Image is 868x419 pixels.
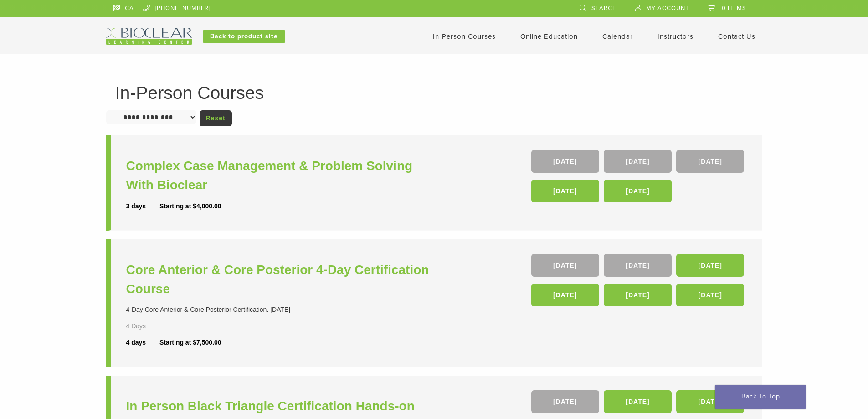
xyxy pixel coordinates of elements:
[676,284,744,306] a: [DATE]
[718,32,755,41] a: Contact Us
[126,338,160,347] div: 4 days
[433,32,496,41] a: In-Person Courses
[591,5,617,12] span: Search
[646,5,689,12] span: My Account
[715,385,806,409] a: Back To Top
[657,32,693,41] a: Instructors
[676,150,744,173] a: [DATE]
[200,110,232,126] a: Reset
[604,254,672,277] a: [DATE]
[604,390,672,413] a: [DATE]
[520,32,578,41] a: Online Education
[126,321,173,331] div: 4 Days
[115,84,753,102] h1: In-Person Courses
[126,202,160,211] div: 3 days
[531,254,747,311] div: , , , , ,
[159,202,221,211] div: Starting at $4,000.00
[602,32,633,41] a: Calendar
[126,305,437,315] div: 4-Day Core Anterior & Core Posterior Certification. [DATE]
[604,284,672,306] a: [DATE]
[159,338,221,347] div: Starting at $7,500.00
[531,180,599,202] a: [DATE]
[106,28,192,45] img: Bioclear
[531,150,599,173] a: [DATE]
[604,180,672,202] a: [DATE]
[126,260,437,299] a: Core Anterior & Core Posterior 4-Day Certification Course
[531,390,747,418] div: , ,
[531,390,599,413] a: [DATE]
[676,390,744,413] a: [DATE]
[604,150,672,173] a: [DATE]
[531,284,599,306] a: [DATE]
[531,254,599,277] a: [DATE]
[126,156,437,195] a: Complex Case Management & Problem Solving With Bioclear
[676,254,744,277] a: [DATE]
[531,150,747,207] div: , , , ,
[203,30,285,43] a: Back to product site
[722,5,746,12] span: 0 items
